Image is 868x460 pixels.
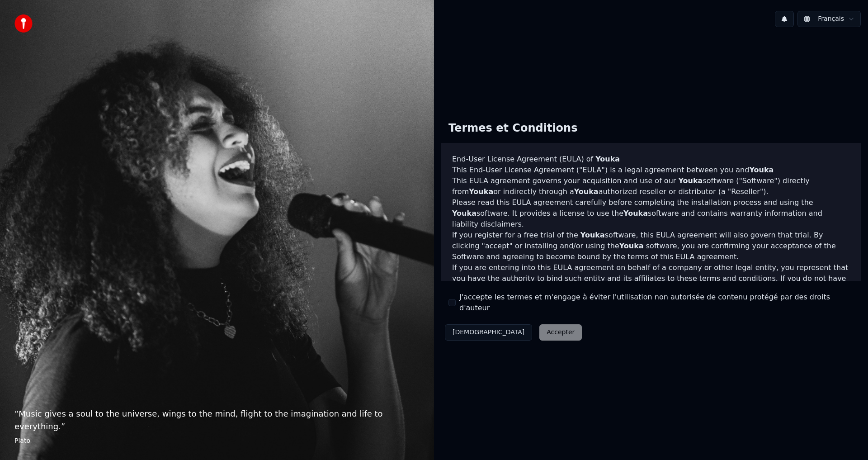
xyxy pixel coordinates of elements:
[452,209,476,218] span: Youka
[749,166,774,174] span: Youka
[580,231,605,239] span: Youka
[623,209,648,218] span: Youka
[445,324,532,341] button: [DEMOGRAPHIC_DATA]
[14,14,33,33] img: youka
[678,176,703,185] span: Youka
[14,408,420,433] p: “ Music gives a soul to the universe, wings to the mind, flight to the imagination and life to ev...
[574,187,599,196] span: Youka
[469,187,493,196] span: Youka
[452,154,850,165] h3: End-User License Agreement (EULA) of
[452,197,850,230] p: Please read this EULA agreement carefully before completing the installation process and using th...
[452,230,850,262] p: If you register for a free trial of the software, this EULA agreement will also govern that trial...
[452,262,850,306] p: If you are entering into this EULA agreement on behalf of a company or other legal entity, you re...
[452,165,850,175] p: This End-User License Agreement ("EULA") is a legal agreement between you and
[459,292,854,313] label: J'accepte les termes et m'engage à éviter l'utilisation non autorisée de contenu protégé par des ...
[441,114,585,143] div: Termes et Conditions
[619,242,644,250] span: Youka
[452,175,850,197] p: This EULA agreement governs your acquisition and use of our software ("Software") directly from o...
[14,436,420,446] footer: Plato
[595,155,620,163] span: Youka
